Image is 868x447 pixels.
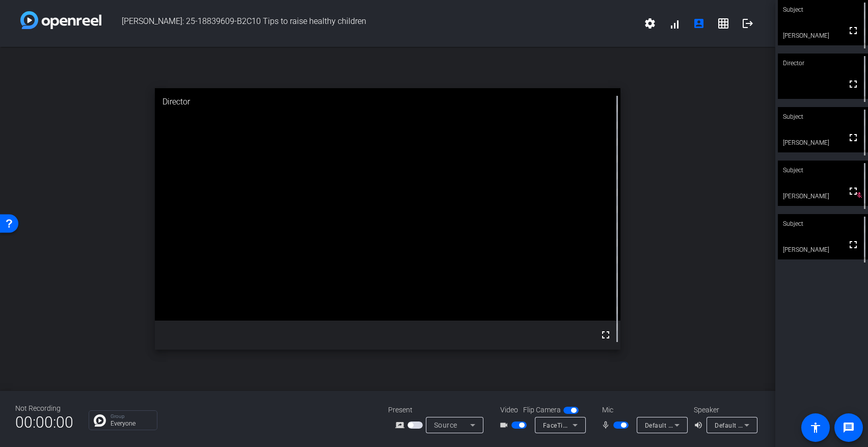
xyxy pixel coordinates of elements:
mat-icon: fullscreen [847,132,859,144]
mat-icon: screen_share_outline [395,419,408,431]
mat-icon: message [843,422,855,434]
span: 00:00:00 [15,410,73,435]
div: Present [388,405,490,415]
img: Chat Icon [94,414,106,427]
mat-icon: fullscreen [847,78,859,90]
mat-icon: fullscreen [600,329,612,341]
mat-icon: volume_up [694,419,706,431]
div: Subject [778,161,868,180]
mat-icon: videocam_outline [499,419,511,431]
div: Speaker [694,405,755,415]
div: Not Recording [15,403,73,414]
mat-icon: mic_none [601,419,613,431]
div: Director [778,54,868,73]
span: Flip Camera [523,405,561,415]
span: Video [500,405,518,415]
span: [PERSON_NAME]: 25-18839609-B2C10 Tips to raise healthy children [101,11,638,36]
img: white-gradient.svg [20,11,101,29]
p: Everyone [111,420,152,427]
mat-icon: fullscreen [847,239,859,251]
div: Subject [778,214,868,233]
span: Default - MacBook Pro Microphone (Built-in) [645,421,776,429]
mat-icon: fullscreen [847,185,859,197]
div: Mic [592,405,694,415]
button: signal_cellular_alt [662,11,687,36]
mat-icon: account_box [693,17,705,30]
p: Group [111,414,152,419]
div: Director [155,88,620,116]
mat-icon: settings [644,17,656,30]
span: FaceTime HD Camera (467C:1317) [543,421,647,429]
span: Source [434,421,457,429]
mat-icon: accessibility [809,422,822,434]
mat-icon: fullscreen [847,24,859,37]
mat-icon: logout [742,17,754,30]
mat-icon: grid_on [717,17,729,30]
span: Default - MacBook Pro Speakers (Built-in) [715,421,837,429]
div: Subject [778,107,868,126]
